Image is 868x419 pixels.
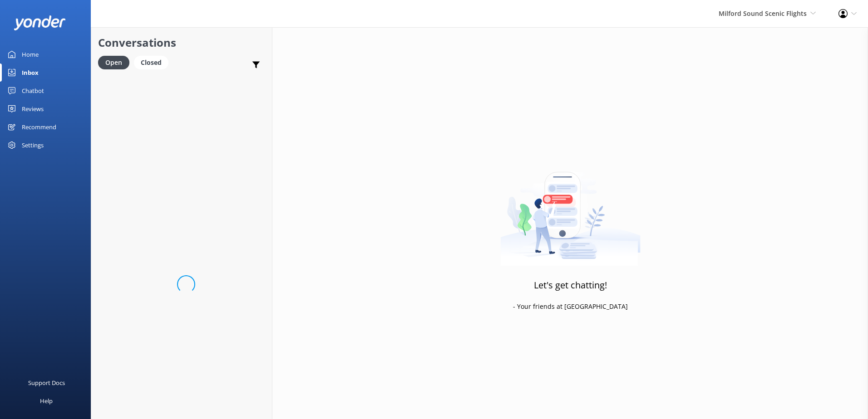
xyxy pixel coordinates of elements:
[22,63,39,82] div: Inbox
[513,302,628,312] p: - Your friends at [GEOGRAPHIC_DATA]
[28,374,65,392] div: Support Docs
[98,56,129,69] div: Open
[98,34,265,51] h2: Conversations
[534,278,607,292] h3: Let's get chatting!
[22,118,56,136] div: Recommend
[134,56,168,69] div: Closed
[22,100,44,118] div: Reviews
[98,57,134,67] a: Open
[719,9,807,18] span: Milford Sound Scenic Flights
[22,82,44,100] div: Chatbot
[40,392,53,410] div: Help
[134,57,173,67] a: Closed
[22,136,44,154] div: Settings
[14,15,66,30] img: yonder-white-logo.png
[22,45,39,63] div: Home
[500,153,641,266] img: artwork of a man stealing a conversation from at giant smartphone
